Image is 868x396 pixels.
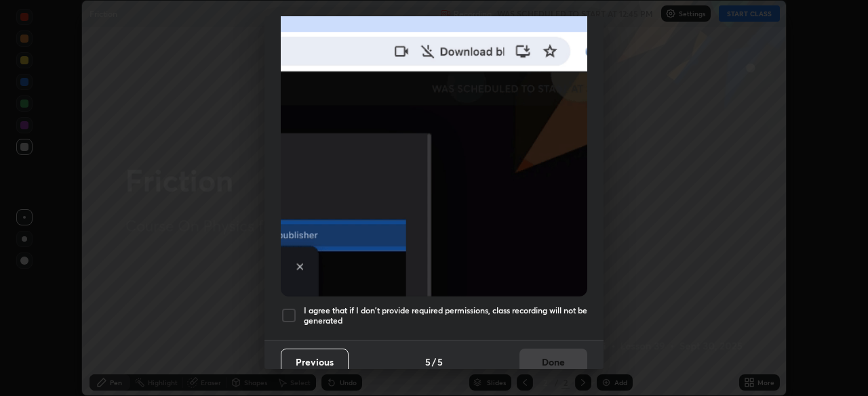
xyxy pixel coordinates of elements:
[281,1,587,296] img: downloads-permission-blocked.gif
[304,305,587,326] h5: I agree that if I don't provide required permissions, class recording will not be generated
[437,355,443,369] h4: 5
[281,349,349,376] button: Previous
[432,355,436,369] h4: /
[425,355,431,369] h4: 5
